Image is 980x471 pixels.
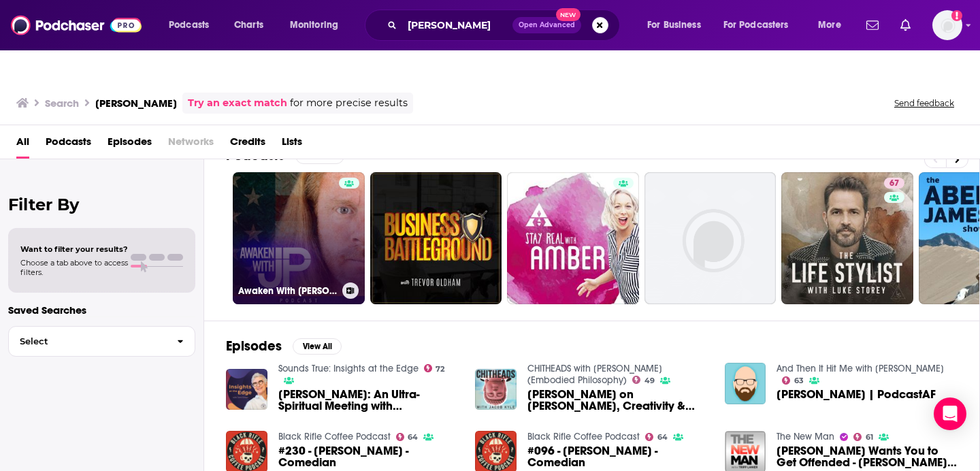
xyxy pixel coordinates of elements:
a: 61 [853,433,873,441]
span: Select [9,337,166,346]
input: Search podcasts, credits, & more... [402,14,512,36]
span: Want to filter your results? [20,244,128,254]
span: New [556,8,581,21]
span: 49 [644,378,655,384]
a: 49 [632,376,655,384]
span: 72 [436,366,444,372]
button: open menu [159,14,227,36]
img: JP Sears on JP Sears, Creativity & Vulnerability (#51) [475,369,517,410]
button: Send feedback [890,97,958,109]
span: 67 [889,177,899,191]
a: 67 [781,172,913,304]
img: User Profile [932,10,962,40]
a: Show notifications dropdown [895,14,916,37]
a: JP Sears on JP Sears, Creativity & Vulnerability (#51) [527,389,708,412]
span: [PERSON_NAME] Wants You to Get Offended - [PERSON_NAME] (Encore) [777,445,958,468]
span: More [818,16,841,35]
span: Monitoring [290,16,338,35]
a: The New Man [777,431,834,442]
button: open menu [808,14,858,36]
a: Black Rifle Coffee Podcast [527,431,640,442]
a: #230 - JP Sears - Comedian [278,445,459,468]
span: Logged in as FirstLiberty [932,10,962,40]
h2: Filter By [8,195,195,214]
h3: Awaken With [PERSON_NAME] Show [238,285,337,297]
button: open menu [638,14,718,36]
a: Sounds True: Insights at the Edge [278,363,419,374]
p: Saved Searches [8,304,195,316]
span: Choose a tab above to access filters. [20,258,128,277]
span: Charts [234,16,263,35]
a: All [16,131,29,159]
span: 63 [794,378,804,384]
img: Podchaser - Follow, Share and Rate Podcasts [11,12,142,38]
a: Credits [230,131,265,159]
span: 64 [408,434,418,440]
span: [PERSON_NAME] | PodcastAF [777,389,936,400]
img: JP Sears | PodcastAF [725,363,766,404]
a: CHITHEADS with Jacob Kyle (Embodied Philosophy) [527,363,662,386]
h2: Episodes [226,338,282,355]
span: For Business [647,16,701,35]
a: 63 [782,376,804,385]
span: #096 - [PERSON_NAME] - Comedian [527,445,708,468]
a: Show notifications dropdown [861,14,884,37]
a: Black Rifle Coffee Podcast [278,431,391,442]
span: Open Advanced [519,22,575,29]
a: Episodes [108,131,152,159]
svg: Add a profile image [951,10,962,21]
img: JP Sears: An Ultra-Spiritual Meeting with JP Sears [226,369,267,410]
a: And Then It Hit Me with Cory Allen [777,363,944,374]
span: [PERSON_NAME] on [PERSON_NAME], Creativity & Vulnerability (#51) [527,389,708,412]
span: Networks [168,131,214,159]
span: #230 - [PERSON_NAME] - Comedian [278,445,459,468]
span: 61 [866,434,873,440]
a: Lists [282,131,302,159]
button: open menu [715,14,808,36]
span: Podcasts [169,16,209,35]
button: Select [8,326,195,357]
span: For Podcasters [723,16,789,35]
button: View All [293,338,342,355]
h3: Search [45,97,79,110]
button: Open AdvancedNew [512,17,581,33]
a: JP Sears | PodcastAF [777,389,936,400]
span: for more precise results [290,95,408,111]
a: Awaken With [PERSON_NAME] Show [233,172,365,304]
a: 64 [645,433,668,441]
a: Podcasts [46,131,91,159]
span: [PERSON_NAME]: An Ultra-Spiritual Meeting with [PERSON_NAME] [278,389,459,412]
a: JP Sears Wants You to Get Offended - JP Sears (Encore) [777,445,958,468]
a: EpisodesView All [226,338,342,355]
button: Show profile menu [932,10,962,40]
div: Search podcasts, credits, & more... [378,10,633,41]
button: open menu [280,14,356,36]
a: 72 [424,364,445,372]
a: Charts [225,14,272,36]
a: Try an exact match [188,95,287,111]
div: Open Intercom Messenger [934,397,966,430]
span: 64 [657,434,668,440]
a: 67 [884,178,904,189]
h3: [PERSON_NAME] [95,97,177,110]
a: JP Sears: An Ultra-Spiritual Meeting with JP Sears [278,389,459,412]
a: #096 - JP Sears - Comedian [527,445,708,468]
a: 64 [396,433,419,441]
